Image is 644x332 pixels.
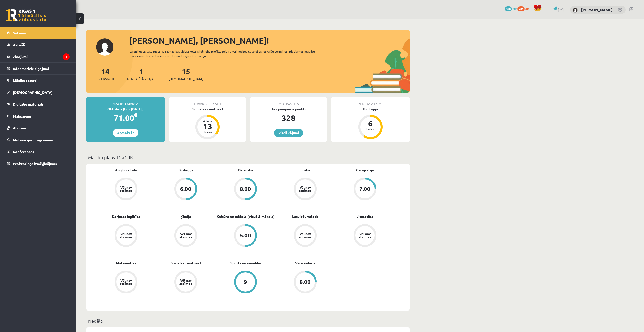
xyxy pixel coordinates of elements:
[7,39,70,51] a: Aktuāli
[88,154,408,161] p: Mācību plāns 11.a1 JK
[179,232,193,239] div: Vēl nav atzīmes
[335,224,395,248] a: Vēl nav atzīmes
[295,260,315,266] a: Vācu valoda
[96,178,156,201] a: Vēl nav atzīmes
[525,6,529,10] span: xp
[363,127,378,130] div: balles
[275,271,335,294] a: 8.00
[275,178,335,201] a: Vēl nav atzīmes
[250,97,327,106] div: Motivācija
[96,224,156,248] a: Vēl nav atzīmes
[335,178,395,201] a: 7.00
[13,63,70,74] legend: Informatīvie ziņojumi
[517,6,525,11] span: 286
[169,97,246,106] div: Tuvākā ieskaite
[130,49,324,58] div: Laipni lūgts savā Rīgas 1. Tālmācības vidusskolas skolnieka profilā. Šeit Tu vari redzēt tuvojošo...
[7,110,70,122] a: Maksājumi
[13,110,70,122] legend: Maksājumi
[230,260,261,266] a: Sports un veselība
[298,232,312,239] div: Vēl nav atzīmes
[356,214,373,219] a: Literatūra
[250,106,327,112] div: Tev pieejamie punkti
[134,111,137,119] span: €
[156,178,216,201] a: 6.00
[13,42,25,47] span: Aktuāli
[217,214,275,219] a: Kultūra un māksla (vizuālā māksla)
[169,67,203,81] a: 15[DEMOGRAPHIC_DATA]
[129,35,410,47] div: [PERSON_NAME], [PERSON_NAME]!
[7,51,70,62] a: Ziņojumi1
[86,97,165,106] div: Mācību maksa
[358,232,372,239] div: Vēl nav atzīmes
[13,161,57,166] span: Proktoringa izmēģinājums
[300,167,310,173] a: Fizika
[88,317,408,324] p: Nedēļa
[298,186,312,192] div: Vēl nav atzīmes
[331,106,410,112] div: Bioloģija
[216,178,275,201] a: 8.00
[6,9,46,21] a: Rīgas 1. Tālmācības vidusskola
[244,279,247,285] div: 9
[505,6,517,10] a: 328 mP
[13,31,26,35] span: Sākums
[179,279,193,285] div: Vēl nav atzīmes
[119,186,133,192] div: Vēl nav atzīmes
[274,129,303,137] a: Piedāvājumi
[356,167,374,173] a: Ģeogrāfija
[200,122,215,130] div: 13
[180,214,191,219] a: Ķīmija
[180,186,191,192] div: 6.00
[292,214,319,219] a: Latviešu valoda
[216,224,275,248] a: 5.00
[250,112,327,124] div: 328
[7,146,70,158] a: Konferences
[13,102,43,106] span: Digitālie materiāli
[513,6,517,10] span: mP
[156,271,216,294] a: Vēl nav atzīmes
[7,134,70,146] a: Motivācijas programma
[581,7,613,12] a: [PERSON_NAME]
[63,53,70,60] i: 1
[363,119,378,127] div: 6
[238,167,253,173] a: Datorika
[331,97,410,106] div: Pēdējā atzīme
[240,186,251,192] div: 8.00
[13,51,70,62] legend: Ziņojumi
[169,106,246,140] a: Sociālās zinātnes I Atlicis 13 dienas
[13,138,53,142] span: Motivācijas programma
[96,67,114,81] a: 14Priekšmeti
[13,90,53,95] span: [DEMOGRAPHIC_DATA]
[7,27,70,39] a: Sākums
[13,78,37,83] span: Mācību resursi
[113,129,138,137] a: Apmaksāt
[171,260,201,266] a: Sociālās zinātnes I
[86,106,165,112] div: Oktobris (līdz [DATE])
[200,130,215,134] div: dienas
[505,6,512,11] span: 328
[200,119,215,122] div: Atlicis
[7,63,70,74] a: Informatīvie ziņojumi
[169,106,246,112] div: Sociālās zinātnes I
[7,86,70,98] a: [DEMOGRAPHIC_DATA]
[240,233,251,238] div: 5.00
[119,232,133,239] div: Vēl nav atzīmes
[573,8,578,13] img: Aleksandrs Krutjko
[119,279,133,285] div: Vēl nav atzīmes
[96,271,156,294] a: Vēl nav atzīmes
[127,67,155,81] a: 1Neizlasītās ziņas
[13,126,27,130] span: Atzīmes
[112,214,140,219] a: Karjeras izglītība
[156,224,216,248] a: Vēl nav atzīmes
[116,260,136,266] a: Matemātika
[7,158,70,169] a: Proktoringa izmēģinājums
[331,106,410,140] a: Bioloģija 6 balles
[86,112,165,124] div: 71.00
[7,122,70,134] a: Atzīmes
[275,224,335,248] a: Vēl nav atzīmes
[216,271,275,294] a: 9
[300,279,311,285] div: 8.00
[169,76,203,81] span: [DEMOGRAPHIC_DATA]
[7,75,70,86] a: Mācību resursi
[127,76,155,81] span: Neizlasītās ziņas
[178,167,193,173] a: Bioloģija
